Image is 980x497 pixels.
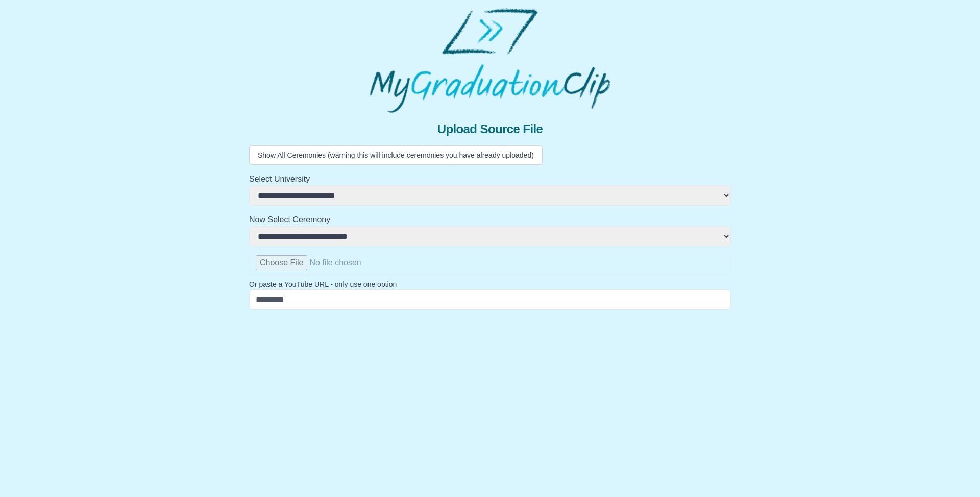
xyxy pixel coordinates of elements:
p: Or paste a YouTube URL - only use one option [249,279,731,289]
h2: Select University [249,173,731,185]
img: MyGraduationClip [370,8,610,113]
span: Upload Source File [437,121,543,137]
button: Show All Ceremonies (warning this will include ceremonies you have already uploaded) [249,145,543,165]
h2: Now Select Ceremony [249,214,731,226]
